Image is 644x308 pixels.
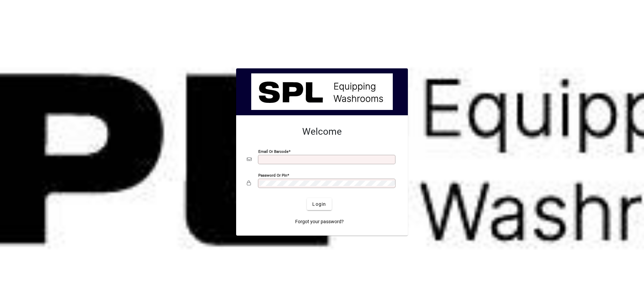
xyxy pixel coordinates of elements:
[307,198,331,210] button: Login
[247,126,397,137] h2: Welcome
[258,173,287,178] mat-label: Password or Pin
[258,149,288,154] mat-label: Email or Barcode
[312,201,326,208] span: Login
[292,215,346,228] a: Forgot your password?
[295,218,344,225] span: Forgot your password?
